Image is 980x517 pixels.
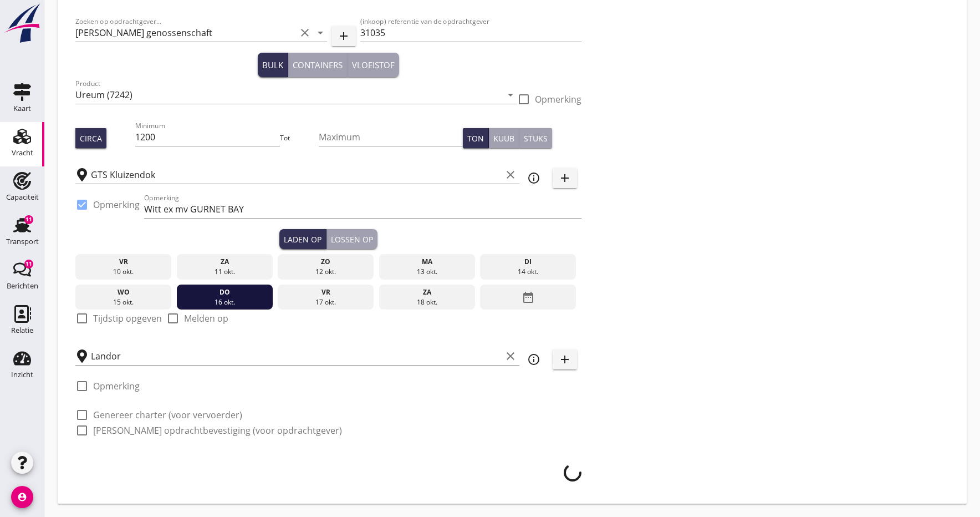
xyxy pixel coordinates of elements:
[519,128,552,148] button: Stuks
[13,105,31,112] div: Kaart
[381,287,472,297] div: za
[293,59,343,72] div: Containers
[489,128,519,148] button: Kuub
[93,199,140,210] label: Opmerking
[381,257,472,267] div: ma
[179,267,270,277] div: 11 okt.
[360,24,581,42] input: (inkoop) referentie van de opdrachtgever
[93,381,140,392] label: Opmerking
[78,267,169,277] div: 10 okt.
[279,229,326,249] button: Laden op
[527,353,540,366] i: info_outline
[319,128,463,146] input: Maximum
[558,171,571,185] i: add
[179,257,270,267] div: za
[179,287,270,297] div: do
[504,88,517,102] i: arrow_drop_down
[7,282,38,290] div: Berichten
[75,128,106,148] button: Circa
[314,26,327,39] i: arrow_drop_down
[2,3,42,44] img: logo-small.a267ee39.svg
[24,215,33,224] div: 11
[524,133,548,144] div: Stuks
[493,133,514,144] div: Kuub
[467,133,484,144] div: Ton
[75,86,502,104] input: Product
[78,257,169,267] div: vr
[522,287,535,307] i: date_range
[483,257,574,267] div: di
[93,313,162,324] label: Tijdstip opgeven
[91,347,502,365] input: Losplaats
[262,59,283,72] div: Bulk
[331,234,373,245] div: Lossen op
[326,229,377,249] button: Lossen op
[504,168,517,181] i: clear
[144,200,581,218] input: Opmerking
[179,297,270,307] div: 16 okt.
[337,29,350,43] i: add
[12,149,33,156] div: Vracht
[93,409,242,420] label: Genereer charter (voor vervoerder)
[463,128,489,148] button: Ton
[258,53,288,77] button: Bulk
[527,171,540,185] i: info_outline
[11,486,33,508] i: account_circle
[78,287,169,297] div: wo
[288,53,348,77] button: Containers
[75,24,296,42] input: Zoeken op opdrachtgever...
[558,353,571,366] i: add
[483,267,574,277] div: 14 okt.
[535,94,581,105] label: Opmerking
[78,297,169,307] div: 15 okt.
[504,349,517,363] i: clear
[352,59,395,72] div: Vloeistof
[284,234,321,245] div: Laden op
[91,166,502,184] input: Laadplaats
[184,313,228,324] label: Melden op
[280,267,371,277] div: 12 okt.
[24,260,33,268] div: 11
[280,133,319,143] div: Tot
[381,267,472,277] div: 13 okt.
[80,133,102,144] div: Circa
[280,257,371,267] div: zo
[280,287,371,297] div: vr
[6,194,39,201] div: Capaciteit
[135,128,279,146] input: Minimum
[11,327,33,334] div: Relatie
[11,371,33,378] div: Inzicht
[348,53,399,77] button: Vloeistof
[6,238,39,245] div: Transport
[93,425,342,436] label: [PERSON_NAME] opdrachtbevestiging (voor opdrachtgever)
[280,297,371,307] div: 17 okt.
[381,297,472,307] div: 18 okt.
[298,26,312,39] i: clear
